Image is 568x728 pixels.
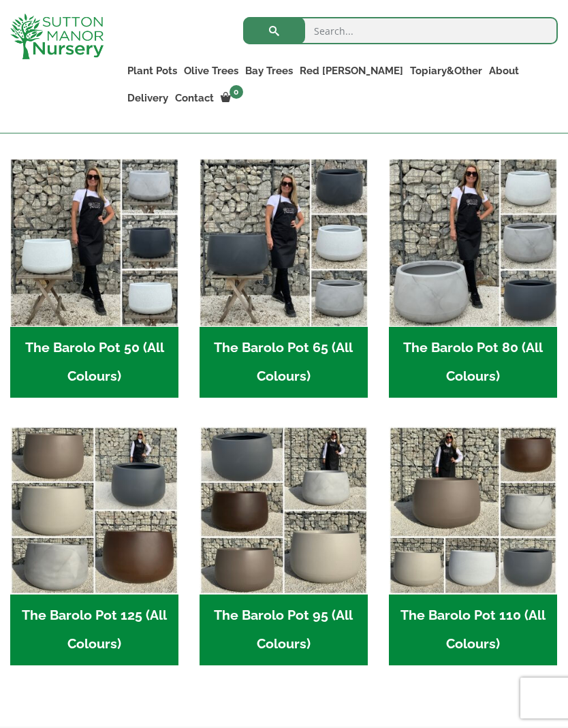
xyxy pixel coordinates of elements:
[10,159,178,327] img: The Barolo Pot 50 (All Colours)
[389,159,557,327] img: The Barolo Pot 80 (All Colours)
[389,426,557,665] a: Visit product category The Barolo Pot 110 (All Colours)
[200,595,368,665] h2: The Barolo Pot 95 (All Colours)
[407,61,486,80] a: Topiary&Other
[10,14,104,59] img: logo
[200,426,368,665] a: Visit product category The Barolo Pot 95 (All Colours)
[389,159,557,398] a: Visit product category The Barolo Pot 80 (All Colours)
[200,327,368,398] h2: The Barolo Pot 65 (All Colours)
[242,61,296,80] a: Bay Trees
[124,89,172,108] a: Delivery
[200,159,368,327] img: The Barolo Pot 65 (All Colours)
[10,426,178,595] img: The Barolo Pot 125 (All Colours)
[296,61,407,80] a: Red [PERSON_NAME]
[200,159,368,398] a: Visit product category The Barolo Pot 65 (All Colours)
[389,426,557,595] img: The Barolo Pot 110 (All Colours)
[172,89,217,108] a: Contact
[10,327,178,398] h2: The Barolo Pot 50 (All Colours)
[486,61,522,80] a: About
[10,426,178,665] a: Visit product category The Barolo Pot 125 (All Colours)
[389,327,557,398] h2: The Barolo Pot 80 (All Colours)
[200,426,368,595] img: The Barolo Pot 95 (All Colours)
[217,89,247,108] a: 0
[230,85,243,99] span: 0
[10,595,178,665] h2: The Barolo Pot 125 (All Colours)
[243,17,558,44] input: Search...
[389,595,557,665] h2: The Barolo Pot 110 (All Colours)
[10,159,178,398] a: Visit product category The Barolo Pot 50 (All Colours)
[180,61,242,80] a: Olive Trees
[124,61,180,80] a: Plant Pots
